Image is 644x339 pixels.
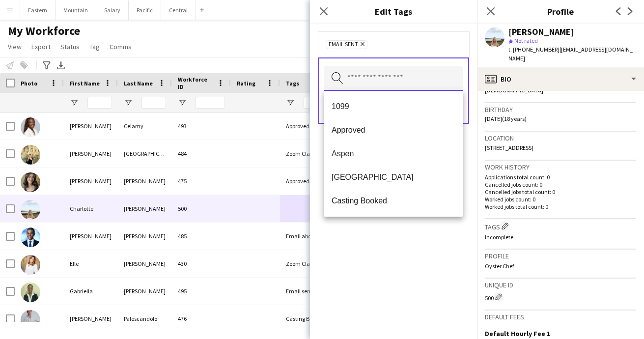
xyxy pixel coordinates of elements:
div: 500 [485,292,636,302]
div: 500 [172,195,231,222]
div: [PERSON_NAME] [64,113,118,140]
span: Photo [21,80,37,87]
input: Last Name Filter Input [141,97,166,109]
div: Email sent [280,278,339,305]
span: Export [31,42,51,51]
div: Charlotte [64,195,118,222]
span: [GEOGRAPHIC_DATA] [332,172,455,182]
h3: Profile [477,5,644,18]
span: Email sent [329,41,358,49]
h3: Work history [485,163,636,171]
div: [PERSON_NAME] [118,195,172,222]
img: Giacomo Palescandolo [21,310,40,330]
p: Worked jobs total count: 0 [485,203,636,210]
button: Salary [96,0,129,20]
h3: Edit Tags [310,5,477,18]
p: Cancelled jobs total count: 0 [485,188,636,196]
input: Workforce ID Filter Input [196,97,225,109]
img: Devonne Castro [21,227,40,247]
span: [DEMOGRAPHIC_DATA] [485,86,543,94]
button: Open Filter Menu [124,98,133,107]
button: Mountain [56,0,96,20]
span: | [EMAIL_ADDRESS][DOMAIN_NAME] [508,46,633,62]
span: Last Name [124,80,153,87]
div: 476 [172,305,231,332]
h3: Profile [485,252,636,260]
div: Approved [280,113,339,140]
div: [PERSON_NAME] [508,28,574,36]
span: Workforce ID [178,76,213,90]
span: [DATE] (18 years) [485,115,527,122]
img: Carley Berlin [21,145,40,165]
div: Palescandolo [118,305,172,332]
button: Open Filter Menu [286,98,295,107]
div: [PERSON_NAME] [118,278,172,305]
p: Incomplete [485,233,636,241]
div: [PERSON_NAME] [64,223,118,250]
button: Pacific [129,0,161,20]
div: Casting Booked [280,305,339,332]
button: Open Filter Menu [178,98,187,107]
h3: Default Hourly Fee 1 [485,329,550,338]
input: First Name Filter Input [87,97,112,109]
div: [PERSON_NAME] [64,168,118,195]
a: Export [28,40,55,53]
div: 475 [172,168,231,195]
a: Status [56,40,84,53]
p: Worked jobs count: 0 [485,196,636,203]
span: 1099 [332,102,455,111]
img: Britney Celamy [21,117,40,137]
div: Approved [280,168,339,195]
div: [GEOGRAPHIC_DATA] [118,140,172,167]
h3: Unique ID [485,281,636,289]
div: [PERSON_NAME] [64,305,118,332]
button: Open Filter Menu [70,98,79,107]
div: Gabriella [64,278,118,305]
div: Bio [477,67,644,91]
span: Status [60,42,80,51]
p: Oyster Chef [485,262,636,270]
span: Casting Booked [332,196,455,205]
span: Approved [332,125,455,135]
app-action-btn: Export XLSX [55,59,67,71]
div: 493 [172,113,231,140]
button: Central [161,0,196,20]
div: 430 [172,250,231,277]
span: Comms [110,42,132,51]
span: [STREET_ADDRESS] [485,144,533,151]
span: First Name [70,80,100,87]
div: Elle [64,250,118,277]
img: Gabriella Gordon [21,282,40,302]
div: [PERSON_NAME] [118,223,172,250]
div: [PERSON_NAME] [64,140,118,167]
p: Applications total count: 0 [485,173,636,181]
a: Comms [106,40,136,53]
a: Tag [85,40,104,53]
span: Rating [237,80,255,87]
div: 495 [172,278,231,305]
span: View [8,42,22,51]
img: Caroline Churchill [21,172,40,192]
span: My Workforce [8,24,80,38]
input: Tags Filter Input [304,97,333,109]
app-action-btn: Advanced filters [41,59,53,71]
h3: Birthday [485,105,636,114]
div: [PERSON_NAME] [118,250,172,277]
h3: Location [485,134,636,142]
h3: Default fees [485,312,636,321]
span: Tag [89,42,100,51]
span: Aspen [332,149,455,158]
h3: Tags [485,221,636,231]
span: t. [PHONE_NUMBER] [508,46,560,53]
div: 484 [172,140,231,167]
img: Charlotte Scott [21,200,40,220]
a: View [4,40,26,53]
img: Elle Eggleston [21,255,40,275]
button: Eastern [20,0,56,20]
div: Celamy [118,113,172,140]
div: Zoom Class Completed [280,250,339,277]
div: [PERSON_NAME] [118,168,172,195]
p: Cancelled jobs count: 0 [485,181,636,188]
div: Email about missing information [280,223,339,250]
div: 485 [172,223,231,250]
